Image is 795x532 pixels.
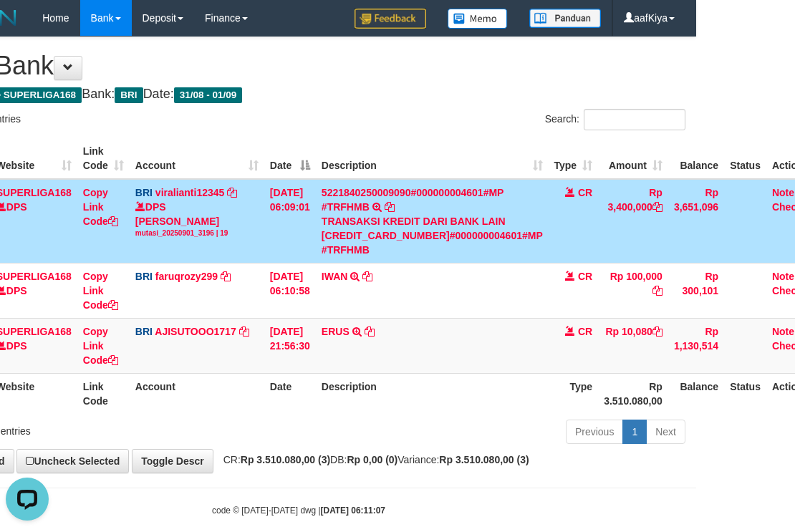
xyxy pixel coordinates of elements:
td: Rp 1,130,514 [668,318,724,373]
a: AJISUTOOO1717 [155,326,236,337]
a: Copy Link Code [83,326,118,366]
div: DPS [PERSON_NAME] [135,200,259,238]
th: Amount: activate to sort column ascending [598,138,668,179]
a: Copy AJISUTOOO1717 to clipboard [239,326,249,337]
th: Balance [668,138,724,179]
th: Description: activate to sort column ascending [316,138,549,179]
a: Toggle Descr [132,449,213,473]
a: Previous [566,420,623,444]
img: Feedback.jpg [355,9,426,29]
span: CR [578,326,592,337]
img: panduan.png [529,9,601,28]
a: Uncheck Selected [16,449,129,473]
td: Rp 3,400,000 [598,179,668,263]
th: Link Code [77,373,130,414]
span: BRI [135,271,153,282]
a: Note [772,187,794,198]
th: Account: activate to sort column ascending [130,138,264,179]
th: Status [724,138,766,179]
img: Button%20Memo.svg [448,9,508,29]
span: CR [578,271,592,282]
button: Open LiveChat chat widget [6,6,49,49]
a: Copy ERUS to clipboard [365,326,375,337]
td: [DATE] 21:56:30 [264,318,316,373]
a: Copy 5221840250009090#000000004601#MP #TRFHMB to clipboard [385,201,395,213]
td: Rp 10,080 [598,318,668,373]
a: 1 [622,420,647,444]
a: Note [772,326,794,337]
a: faruqrozy299 [155,271,218,282]
a: 5221840250009090#000000004601#MP #TRFHMB [322,187,504,213]
strong: [DATE] 06:11:07 [321,506,385,516]
small: code © [DATE]-[DATE] dwg | [212,506,385,516]
span: CR: DB: Variance: [216,454,529,465]
th: Link Code: activate to sort column ascending [77,138,130,179]
a: Copy Rp 100,000 to clipboard [652,285,662,296]
th: Account [130,373,264,414]
strong: Rp 3.510.080,00 (3) [241,454,330,465]
th: Date [264,373,316,414]
span: BRI [135,187,153,198]
span: BRI [115,87,143,103]
a: Copy IWAN to clipboard [362,271,372,282]
a: Copy faruqrozy299 to clipboard [221,271,231,282]
th: Status [724,373,766,414]
span: 31/08 - 01/09 [174,87,243,103]
span: BRI [135,326,153,337]
a: Copy Rp 10,080 to clipboard [652,326,662,337]
strong: Rp 3.510.080,00 (3) [439,454,529,465]
td: Rp 300,101 [668,263,724,318]
td: [DATE] 06:10:58 [264,263,316,318]
a: Copy Link Code [83,271,118,311]
span: CR [578,187,592,198]
th: Type: activate to sort column ascending [549,138,599,179]
td: [DATE] 06:09:01 [264,179,316,263]
div: mutasi_20250901_3196 | 19 [135,228,259,238]
a: ERUS [322,326,350,337]
a: Note [772,271,794,282]
th: Balance [668,373,724,414]
label: Search: [545,109,685,130]
a: viralianti12345 [155,187,225,198]
a: Next [646,420,685,444]
div: TRANSAKSI KREDIT DARI BANK LAIN [CREDIT_CARD_NUMBER]#000000004601#MP #TRFHMB [322,214,543,257]
a: Copy Rp 3,400,000 to clipboard [652,201,662,213]
th: Date: activate to sort column descending [264,138,316,179]
strong: Rp 0,00 (0) [347,454,397,465]
input: Search: [584,109,685,130]
a: Copy viralianti12345 to clipboard [227,187,237,198]
th: Type [549,373,599,414]
a: Copy Link Code [83,187,118,227]
th: Description [316,373,549,414]
a: IWAN [322,271,348,282]
th: Rp 3.510.080,00 [598,373,668,414]
td: Rp 3,651,096 [668,179,724,263]
td: Rp 100,000 [598,263,668,318]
